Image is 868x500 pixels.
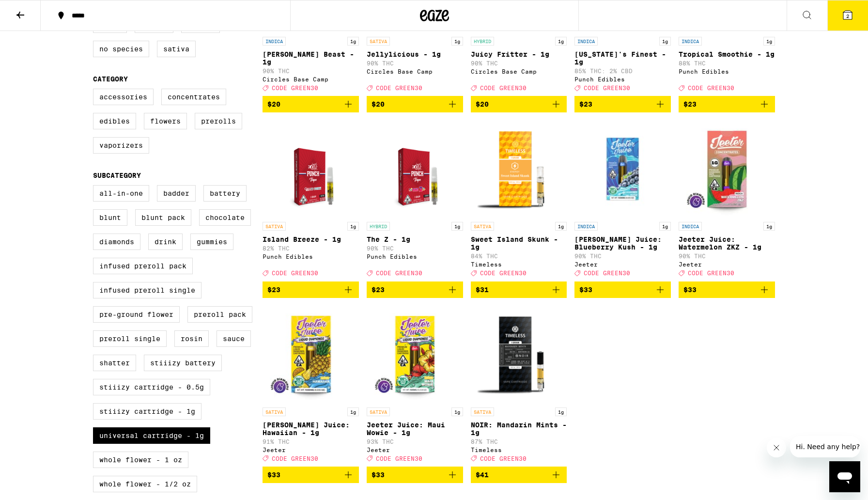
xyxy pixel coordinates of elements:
div: Punch Edibles [263,253,359,260]
label: Blunt Pack [135,209,191,226]
button: Add to bag [679,96,775,112]
button: Add to bag [367,281,463,298]
p: INDICA [263,37,286,46]
span: $33 [267,471,280,479]
p: 1g [347,407,359,416]
label: Whole Flower - 1/2 oz [93,476,197,492]
label: Whole Flower - 1 oz [93,452,188,468]
label: Flowers [144,113,187,129]
span: $20 [476,100,489,108]
p: Sweet Island Skunk - 1g [471,235,567,251]
a: Open page for Island Breeze - 1g from Punch Edibles [263,120,359,281]
p: Island Breeze - 1g [263,235,359,243]
button: Add to bag [263,467,359,483]
p: 1g [451,37,463,46]
iframe: Button to launch messaging window [829,461,860,492]
p: INDICA [574,37,598,46]
label: Chocolate [199,209,251,226]
div: Jeeter [263,447,359,453]
span: $20 [372,100,385,108]
img: Jeeter - Jeeter Juice: Hawaiian - 1g [263,306,359,403]
img: Timeless - NOIR: Mandarin Mints - 1g [471,306,567,403]
label: Accessories [93,89,154,105]
label: Prerolls [195,113,242,129]
span: CODE GREEN30 [688,85,734,91]
img: Timeless - Sweet Island Skunk - 1g [471,120,567,217]
label: Blunt [93,209,127,226]
p: INDICA [574,222,598,231]
p: 1g [555,407,567,416]
div: Jeeter [574,261,671,267]
p: 1g [763,222,775,231]
span: $33 [372,471,385,479]
p: 90% THC [679,253,775,259]
p: 90% THC [263,68,359,74]
div: Punch Edibles [679,68,775,75]
label: Gummies [190,234,233,250]
label: Shatter [93,355,136,371]
img: Jeeter - Jeeter Juice: Watermelon ZKZ - 1g [679,120,775,217]
button: 2 [827,0,868,31]
p: 1g [659,37,671,46]
button: Add to bag [263,96,359,112]
label: Pre-ground Flower [93,306,180,323]
a: Open page for Jeeter Juice: Watermelon ZKZ - 1g from Jeeter [679,120,775,281]
button: Add to bag [679,281,775,298]
p: [PERSON_NAME] Juice: Blueberry Kush - 1g [574,235,671,251]
p: 1g [659,222,671,231]
p: Tropical Smoothie - 1g [679,50,775,58]
p: [US_STATE]'s Finest - 1g [574,50,671,66]
a: Open page for Jeeter Juice: Hawaiian - 1g from Jeeter [263,306,359,467]
p: Jeeter Juice: Watermelon ZKZ - 1g [679,235,775,251]
p: 84% THC [471,253,567,259]
iframe: Close message [767,438,786,457]
iframe: Message from company [790,436,860,457]
p: 88% THC [679,60,775,66]
span: $23 [579,100,592,108]
label: Diamonds [93,234,140,250]
p: Jellylicious - 1g [367,50,463,58]
img: Punch Edibles - The Z - 1g [377,120,452,217]
span: $23 [372,286,385,294]
div: Circles Base Camp [263,76,359,82]
a: Open page for NOIR: Mandarin Mints - 1g from Timeless [471,306,567,467]
p: HYBRID [367,222,390,231]
span: $23 [683,100,697,108]
p: HYBRID [471,37,494,46]
span: $23 [267,286,280,294]
p: SATIVA [263,222,286,231]
span: CODE GREEN30 [376,455,422,462]
button: Add to bag [367,467,463,483]
p: 93% THC [367,438,463,445]
span: CODE GREEN30 [272,270,318,277]
span: CODE GREEN30 [376,270,422,277]
img: Jeeter - Jeeter Juice: Blueberry Kush - 1g [574,120,671,217]
span: CODE GREEN30 [584,270,630,277]
label: Preroll Single [93,330,167,347]
img: Punch Edibles - Island Breeze - 1g [273,120,348,217]
p: SATIVA [471,407,494,416]
label: Drink [148,234,183,250]
button: Add to bag [574,96,671,112]
p: 1g [451,407,463,416]
div: Jeeter [367,447,463,453]
span: CODE GREEN30 [272,455,318,462]
p: Juicy Fritter - 1g [471,50,567,58]
label: STIIIZY Cartridge - 1g [93,403,201,420]
label: All-In-One [93,185,149,202]
span: CODE GREEN30 [584,85,630,91]
a: Open page for Jeeter Juice: Maui Wowie - 1g from Jeeter [367,306,463,467]
p: INDICA [679,222,702,231]
p: 90% THC [574,253,671,259]
span: CODE GREEN30 [480,85,527,91]
p: 1g [347,37,359,46]
button: Add to bag [471,467,567,483]
p: 90% THC [471,60,567,66]
button: Add to bag [263,281,359,298]
label: Vaporizers [93,137,149,154]
label: Badder [157,185,196,202]
p: 87% THC [471,438,567,445]
span: $20 [267,100,280,108]
p: Jeeter Juice: Maui Wowie - 1g [367,421,463,437]
label: STIIIZY Battery [144,355,222,371]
